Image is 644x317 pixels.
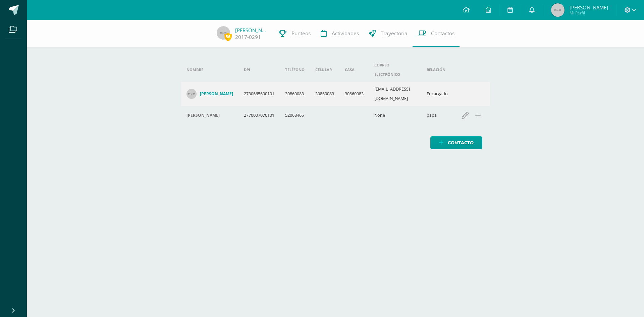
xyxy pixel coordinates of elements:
span: Contacto [448,137,474,149]
th: Casa [339,58,369,82]
td: 30860083 [280,82,310,106]
a: Contacto [430,136,482,149]
td: 52068465 [280,106,310,124]
td: 30860083 [310,82,339,106]
td: [EMAIL_ADDRESS][DOMAIN_NAME] [369,82,421,106]
a: Punteos [274,20,316,47]
span: [PERSON_NAME] [570,4,608,11]
div: Paulino BArrios [186,113,233,118]
span: Trayectoria [381,30,408,37]
td: 30860083 [339,82,369,106]
th: Nombre [181,58,238,82]
td: 2770007070101 [238,106,280,124]
td: 2730665600101 [238,82,280,106]
a: Actividades [316,20,364,47]
th: Relación [421,58,453,82]
img: 30x30 [186,89,197,99]
th: Celular [310,58,339,82]
a: 2017-0291 [235,34,261,41]
td: None [369,106,421,124]
span: 56 [224,33,232,41]
th: Teléfono [280,58,310,82]
span: Mi Perfil [570,10,608,16]
th: DPI [238,58,280,82]
th: Correo electrónico [369,58,421,82]
h4: [PERSON_NAME] [200,91,233,97]
img: 45x45 [551,3,565,17]
a: [PERSON_NAME] [235,27,269,34]
a: Trayectoria [364,20,413,47]
img: 45x45 [217,26,230,40]
td: papa [421,106,453,124]
td: Encargado [421,82,453,106]
h4: [PERSON_NAME] [186,113,220,118]
a: [PERSON_NAME] [186,89,233,99]
a: Contactos [413,20,460,47]
span: Contactos [431,30,454,37]
span: Punteos [291,30,311,37]
span: Actividades [332,30,359,37]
